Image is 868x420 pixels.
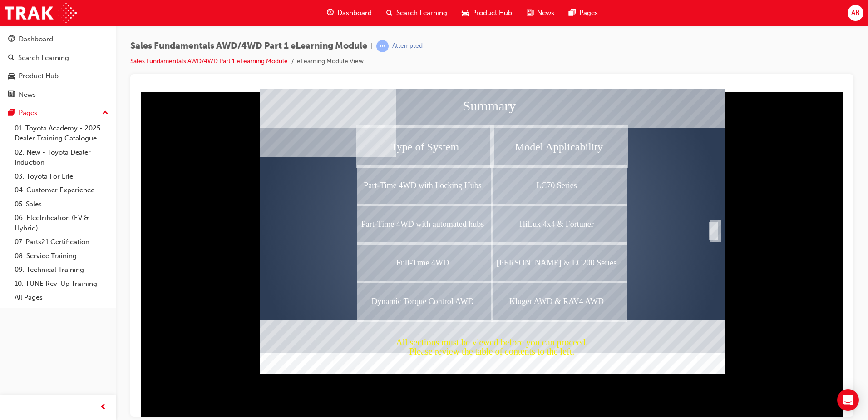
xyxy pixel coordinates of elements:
a: Search Learning [4,50,112,66]
a: 10. TUNE Rev-Up Training [11,277,112,291]
div: Prado & LC200 Series [355,155,488,193]
div: Completion [572,133,581,151]
button: Pages [4,105,112,121]
div: LC70 Series [355,77,488,116]
a: Sales Fundamentals AWD/4WD Part 1 eLearning Module [130,57,288,65]
div: Part-Time 4WD with Locking Hubs [221,77,355,116]
div: Dynamic Torque Control AWD [221,193,355,232]
div: Product Hub [19,71,59,81]
span: Pages [579,8,598,18]
a: guage-iconDashboard [320,4,379,22]
span: Dashboard [337,8,372,18]
button: DashboardSearch LearningProduct HubNews [4,29,112,105]
span: news-icon [8,91,15,99]
span: AB [851,8,860,18]
a: Dashboard [4,31,112,48]
div: News [19,90,36,100]
a: search-iconSearch Learning [379,4,454,22]
a: 01. Toyota Academy - 2025 Dealer Training Catalogue [11,121,112,145]
div: Open Intercom Messenger [837,389,859,411]
div: Kluger AWD & RAV4 AWD [355,193,488,232]
a: News [4,86,112,103]
a: 07. Parts21 Certification [11,235,112,249]
a: car-iconProduct Hub [454,4,519,22]
span: prev-icon [100,402,107,413]
button: AB [848,5,863,21]
span: car-icon [462,7,469,19]
span: News [537,8,554,18]
a: 02. New - Toyota Dealer Induction [11,145,112,170]
a: 05. Sales [11,197,112,211]
img: Trak [5,3,77,23]
span: Sales Fundamentals AWD/4WD Part 1 eLearning Module [130,41,367,51]
div: Search Learning [18,53,69,63]
div: Part-Time 4WD with automated hubs [221,116,355,155]
span: guage-icon [8,35,15,44]
span: pages-icon [569,7,576,19]
a: 03. Toyota For Life [11,170,112,184]
span: pages-icon [8,109,15,117]
span: Search Learning [396,8,447,18]
span: search-icon [386,7,393,19]
span: car-icon [8,72,15,80]
a: 04. Customer Experience [11,183,112,197]
a: All Pages [11,290,112,305]
span: Product Hub [472,8,512,18]
div: Full-Time 4WD [221,155,355,193]
span: learningRecordVerb_ATTEMPT-icon [376,40,389,52]
a: news-iconNews [519,4,562,22]
div: HiLux 4x4 & Fortuner [355,116,488,155]
li: eLearning Module View [297,56,364,67]
div: Dashboard [19,34,53,45]
div: Type of System [221,39,355,77]
span: | [371,41,373,51]
span: guage-icon [327,7,334,19]
div: Model Applicability [355,39,488,77]
a: 09. Technical Training [11,263,112,277]
div: All sections must be viewed before you can proceed. Please review the table of contents to the left. [122,231,587,285]
a: 08. Service Training [11,249,112,263]
span: news-icon [527,7,533,19]
a: Product Hub [4,68,112,85]
div: Attempted [392,42,423,50]
a: pages-iconPages [562,4,605,22]
span: search-icon [8,54,15,62]
div: Pages [19,108,37,118]
span: up-icon [102,107,108,119]
a: 06. Electrification (EV & Hybrid) [11,211,112,235]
